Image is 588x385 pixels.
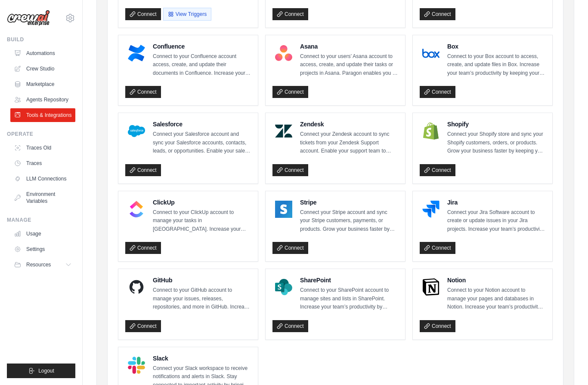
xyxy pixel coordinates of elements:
h4: Salesforce [153,120,251,128]
a: Connect [125,86,161,98]
a: Marketplace [10,77,75,91]
a: Tools & Integrations [10,108,75,122]
p: Connect to your GitHub account to manage your issues, releases, repositories, and more in GitHub.... [153,286,251,312]
h4: Box [447,42,545,51]
p: Connect to your Confluence account access, create, and update their documents in Confluence. Incr... [153,52,251,78]
img: Logo [7,10,50,26]
a: Connect [420,86,455,98]
p: Connect your Salesforce account and sync your Salesforce accounts, contacts, leads, or opportunit... [153,130,251,156]
p: Connect your Zendesk account to sync tickets from your Zendesk Support account. Enable your suppo... [300,130,398,156]
h4: Stripe [300,198,398,207]
button: Logout [7,364,75,378]
a: LLM Connections [10,172,75,186]
img: SharePoint Logo [275,278,292,296]
h4: Shopify [447,120,545,128]
a: Connect [125,164,161,176]
p: Connect your Shopify store and sync your Shopify customers, orders, or products. Grow your busine... [447,130,545,156]
img: ClickUp Logo [128,201,145,218]
a: Usage [10,227,75,241]
img: Notion Logo [422,278,439,296]
h4: Asana [300,42,398,51]
p: Connect to your Box account to access, create, and update files in Box. Increase your team’s prod... [447,52,545,78]
a: Connect [125,8,161,20]
a: Connect [272,164,308,176]
img: Confluence Logo [128,45,145,62]
img: GitHub Logo [128,278,145,296]
button: View Triggers [163,8,211,21]
a: Traces Old [10,141,75,155]
img: Jira Logo [422,201,439,218]
p: Connect your Stripe account and sync your Stripe customers, payments, or products. Grow your busi... [300,208,398,234]
p: Connect to your ClickUp account to manage your tasks in [GEOGRAPHIC_DATA]. Increase your team’s p... [153,208,251,234]
a: Traces [10,156,75,170]
button: Resources [10,258,75,272]
a: Environment Variables [10,187,75,208]
div: Operate [7,131,75,137]
p: Connect to your SharePoint account to manage sites and lists in SharePoint. Increase your team’s ... [300,286,398,312]
h4: Confluence [153,42,251,51]
a: Connect [125,320,161,332]
div: Manage [7,217,75,223]
span: Logout [38,367,54,374]
p: Connect to your users’ Asana account to access, create, and update their tasks or projects in Asa... [300,52,398,78]
a: Settings [10,242,75,256]
h4: Jira [447,198,545,207]
img: Stripe Logo [275,201,292,218]
h4: Notion [447,276,545,284]
img: Shopify Logo [422,122,439,140]
a: Connect [272,8,308,20]
a: Crew Studio [10,62,75,76]
a: Connect [272,242,308,254]
a: Connect [420,8,455,20]
a: Connect [420,164,455,176]
img: Asana Logo [275,45,292,62]
a: Connect [272,86,308,98]
a: Connect [125,242,161,254]
h4: Slack [153,354,251,363]
h4: Zendesk [300,120,398,128]
a: Connect [272,320,308,332]
h4: ClickUp [153,198,251,207]
h4: SharePoint [300,276,398,284]
p: Connect your Jira Software account to create or update issues in your Jira projects. Increase you... [447,208,545,234]
a: Agents Repository [10,93,75,107]
h4: GitHub [153,276,251,284]
div: Build [7,36,75,43]
img: Zendesk Logo [275,122,292,140]
p: Connect to your Notion account to manage your pages and databases in Notion. Increase your team’s... [447,286,545,312]
span: Resources [26,261,51,268]
a: Connect [420,242,455,254]
img: Box Logo [422,45,439,62]
a: Automations [10,46,75,60]
img: Salesforce Logo [128,122,145,140]
img: Slack Logo [128,357,145,374]
a: Connect [420,320,455,332]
